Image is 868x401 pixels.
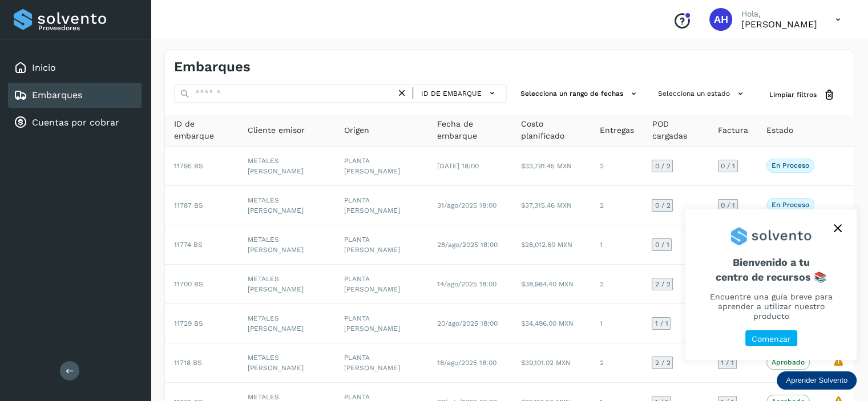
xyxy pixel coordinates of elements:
[772,201,809,209] p: En proceso
[685,209,857,360] div: Aprender Solvento
[174,319,203,327] span: 11729 BS
[741,9,817,19] p: Hola,
[745,330,797,347] button: Comenzar
[699,256,843,283] span: Bienvenido a tu
[512,304,590,343] td: $34,496.00 MXN
[590,147,643,186] td: 2
[590,343,643,383] td: 2
[421,88,482,99] span: ID de embarque
[174,118,229,142] span: ID de embarque
[590,304,643,343] td: 1
[335,343,427,383] td: PLANTA [PERSON_NAME]
[32,62,56,73] a: Inicio
[174,59,251,75] h4: Embarques
[239,186,335,225] td: METALES [PERSON_NAME]
[512,147,590,186] td: $33,791.45 MXN
[512,225,590,265] td: $28,012.60 MXN
[248,124,305,136] span: Cliente emisor
[512,186,590,225] td: $37,315.46 MXN
[655,241,669,248] span: 0 / 1
[829,220,846,237] button: close,
[38,24,137,32] p: Proveedores
[653,84,751,103] button: Selecciona un estado
[655,163,670,169] span: 0 / 2
[174,359,202,367] span: 11718 BS
[239,343,335,383] td: METALES [PERSON_NAME]
[335,186,427,225] td: PLANTA [PERSON_NAME]
[174,162,203,170] span: 11795 BS
[335,225,427,265] td: PLANTA [PERSON_NAME]
[512,343,590,383] td: $39,101.02 MXN
[590,225,643,265] td: 1
[721,202,735,209] span: 0 / 1
[174,280,203,288] span: 11700 BS
[786,376,847,385] p: Aprender Solvento
[335,265,427,304] td: PLANTA [PERSON_NAME]
[239,265,335,304] td: METALES [PERSON_NAME]
[777,371,857,390] div: Aprender Solvento
[718,124,748,136] span: Factura
[516,84,644,103] button: Selecciona un rango de fechas
[437,280,496,288] span: 14/ago/2025 18:00
[655,281,670,287] span: 2 / 2
[721,163,735,169] span: 0 / 1
[8,55,142,80] div: Inicio
[599,124,633,136] span: Entregas
[590,186,643,225] td: 2
[437,359,496,367] span: 18/ago/2025 18:00
[437,201,496,209] span: 31/ago/2025 18:00
[655,202,670,209] span: 0 / 2
[8,83,142,108] div: Embarques
[239,147,335,186] td: METALES [PERSON_NAME]
[437,118,503,142] span: Fecha de embarque
[760,84,845,106] button: Limpiar filtros
[699,292,843,321] p: Encuentre una guía breve para aprender a utilizar nuestro producto
[752,334,791,344] p: Comenzar
[335,147,427,186] td: PLANTA [PERSON_NAME]
[239,304,335,343] td: METALES [PERSON_NAME]
[174,241,203,249] span: 11774 BS
[769,90,817,100] span: Limpiar filtros
[699,271,843,283] p: centro de recursos 📚
[32,90,82,100] a: Embarques
[772,161,809,169] p: En proceso
[174,201,203,209] span: 11787 BS
[590,265,643,304] td: 2
[437,319,498,327] span: 20/ago/2025 18:00
[32,117,119,128] a: Cuentas por cobrar
[418,85,502,102] button: ID de embarque
[8,110,142,135] div: Cuentas por cobrar
[655,320,668,327] span: 1 / 1
[344,124,369,136] span: Origen
[521,118,581,142] span: Costo planificado
[652,118,700,142] span: POD cargadas
[766,124,793,136] span: Estado
[741,19,817,30] p: AZUCENA HERNANDEZ LOPEZ
[335,304,427,343] td: PLANTA [PERSON_NAME]
[239,225,335,265] td: METALES [PERSON_NAME]
[437,241,498,249] span: 28/ago/2025 18:00
[721,359,734,366] span: 1 / 1
[655,359,670,366] span: 2 / 2
[772,358,805,366] p: Aprobado
[437,162,479,170] span: [DATE] 18:00
[512,265,590,304] td: $38,984.40 MXN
